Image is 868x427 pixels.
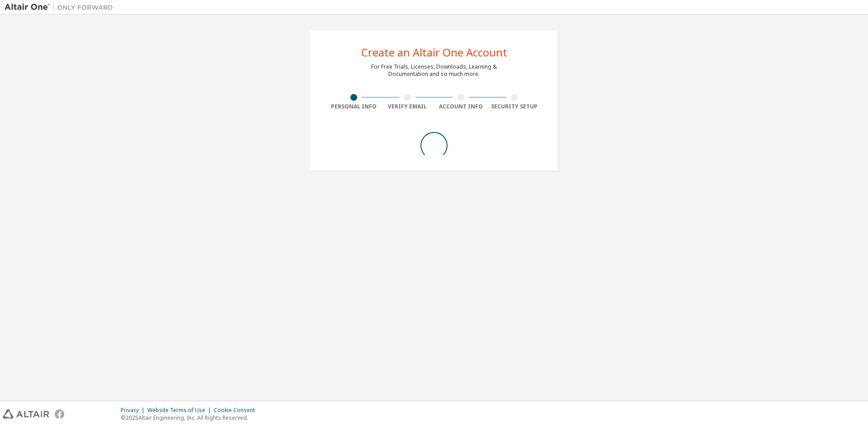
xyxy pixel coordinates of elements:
div: Website Terms of Use [147,407,214,414]
div: Account Info [434,103,488,110]
div: Security Setup [488,103,542,110]
div: Create an Altair One Account [361,47,507,58]
img: facebook.svg [55,409,64,419]
div: For Free Trials, Licenses, Downloads, Learning & Documentation and so much more. [371,63,497,78]
div: Personal Info [327,103,381,110]
div: Privacy [121,407,147,414]
img: altair_logo.svg [3,409,49,419]
div: Cookie Consent [214,407,260,414]
img: Altair One [5,3,118,12]
p: © 2025 Altair Engineering, Inc. All Rights Reserved. [121,414,260,422]
div: Verify Email [381,103,434,110]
